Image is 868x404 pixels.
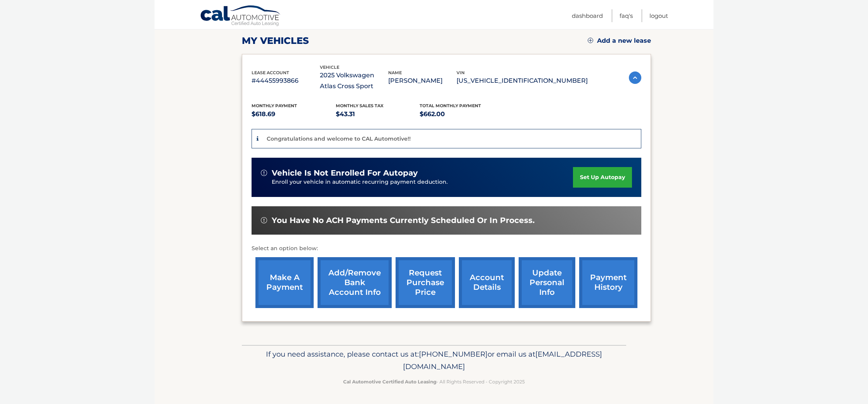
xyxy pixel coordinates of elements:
a: make a payment [255,257,314,308]
a: Logout [649,9,668,22]
p: If you need assistance, please contact us at: or email us at [247,348,621,373]
p: Congratulations and welcome to CAL Automotive!! [267,135,411,142]
span: vin [457,70,465,75]
p: $618.69 [252,109,336,120]
span: Monthly Payment [252,103,297,108]
img: add.svg [588,38,593,43]
a: account details [459,257,515,308]
p: 2025 Volkswagen Atlas Cross Sport [320,70,388,92]
span: vehicle [320,64,339,70]
span: lease account [252,70,289,75]
p: $662.00 [420,109,504,120]
span: Monthly sales Tax [336,103,384,108]
a: request purchase price [396,257,455,308]
a: Add a new lease [588,37,651,45]
p: $43.31 [336,109,420,120]
p: [PERSON_NAME] [388,75,457,86]
a: FAQ's [620,9,633,22]
a: update personal info [519,257,575,308]
span: Total Monthly Payment [420,103,481,108]
strong: Cal Automotive Certified Auto Leasing [343,379,436,385]
p: [US_VEHICLE_IDENTIFICATION_NUMBER] [457,75,588,86]
a: Add/Remove bank account info [318,257,392,308]
p: #44455993866 [252,75,320,86]
span: You have no ACH payments currently scheduled or in process. [272,216,535,225]
img: alert-white.svg [261,217,267,223]
a: payment history [579,257,637,308]
a: Dashboard [572,9,603,22]
span: vehicle is not enrolled for autopay [272,168,418,178]
img: alert-white.svg [261,170,267,176]
p: - All Rights Reserved - Copyright 2025 [247,378,621,386]
img: accordion-active.svg [629,71,641,84]
span: [PHONE_NUMBER] [419,350,488,359]
span: name [388,70,402,75]
p: Select an option below: [252,244,641,253]
a: Cal Automotive [200,5,281,28]
h2: my vehicles [242,35,309,47]
p: Enroll your vehicle in automatic recurring payment deduction. [272,178,573,186]
a: set up autopay [573,167,632,188]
